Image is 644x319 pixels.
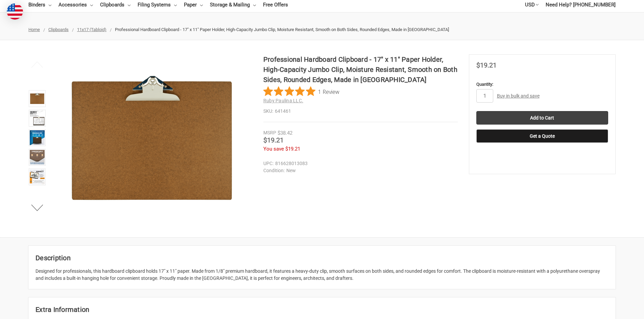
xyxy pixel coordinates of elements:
[30,169,45,184] img: Professional Hardboard Clipboard - 17" x 11" Paper Holder, High-Capacity Jumbo Clip, Moisture Res...
[263,129,276,136] div: MSRP
[48,27,69,32] a: Clipboards
[476,81,608,88] label: Quantity:
[115,27,449,32] span: Professional Hardboard Clipboard - 17" x 11" Paper Holder, High-Capacity Jumbo Clip, Moisture Res...
[263,54,458,85] h1: Professional Hardboard Clipboard - 17" x 11" Paper Holder, High-Capacity Jumbo Clip, Moisture Res...
[278,130,292,136] span: $38.42
[7,3,23,20] img: duty and tax information for United States
[35,253,609,263] h2: Description
[67,54,236,223] img: Professional Hardboard Clipboard - 17" x 11" Paper Holder, High-Capacity Jumbo Clip, Moisture Res...
[35,304,609,315] h2: Extra Information
[318,86,339,97] span: 1 Review
[263,136,284,144] span: $19.21
[28,27,40,32] a: Home
[476,111,608,125] input: Add to Cart
[476,61,497,69] span: $19.21
[27,201,48,214] button: Next
[285,146,300,152] span: $19.21
[30,111,45,126] img: Professional Hardboard Clipboard - 17" x 11" Paper Holder, High-Capacity Jumbo Clip, Moisture Res...
[263,98,303,103] a: Ruby Paulina LLC.
[30,130,45,145] img: 17x11 clipboard with 1/8" hardboard material, rounded corners, smooth on both sides, board size 1...
[263,86,339,97] button: Rated 5 out of 5 stars from 1 reviews. Jump to reviews.
[263,108,458,115] dd: 641461
[27,58,48,71] button: Previous
[30,91,45,106] img: Professional Hardboard Clipboard - 17" x 11" Paper Holder, High-Capacity Jumbo Clip, Moisture Res...
[263,160,273,167] dt: UPC:
[263,167,285,174] dt: Condition:
[263,160,455,167] dd: 816628013083
[263,108,273,115] dt: SKU:
[263,146,284,152] span: You save
[497,93,540,99] a: Buy in bulk and save
[77,27,106,32] a: 11x17 (Tabloid)
[263,167,455,174] dd: New
[30,150,45,165] img: Professional Hardboard Clipboard - 17" x 11" Paper Holder, High-Capacity Jumbo Clip, Moisture Res...
[35,268,609,282] div: Designed for professionals, this hardboard clipboard holds 17" x 11" paper. Made from 1/8" premiu...
[476,129,608,143] button: Get a Quote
